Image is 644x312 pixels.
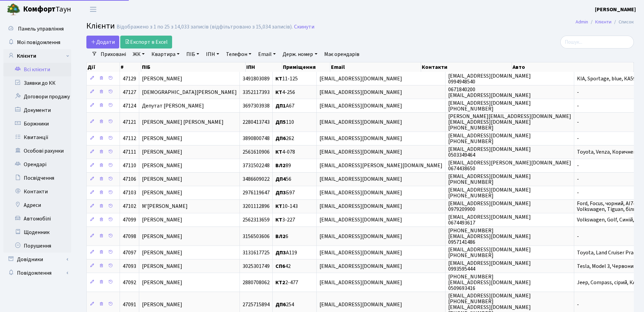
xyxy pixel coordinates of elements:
span: Таун [23,4,71,15]
span: 4-256 [275,89,295,96]
span: 47121 [123,118,136,126]
b: КТ [275,75,282,82]
a: Посвідчення [3,171,71,185]
th: # [120,62,142,72]
span: [EMAIL_ADDRESS][DOMAIN_NAME] [319,149,402,156]
span: 3025301749 [243,262,270,270]
a: Клієнти [3,49,71,63]
span: 262 [275,135,294,142]
th: Дії [87,62,120,72]
a: Клієнти [595,18,611,25]
span: [PHONE_NUMBER] [EMAIL_ADDRESS][DOMAIN_NAME] 0957141486 [448,227,531,246]
span: 3201112896 [243,203,270,210]
a: Email [255,48,278,60]
span: 2976119647 [243,189,270,197]
span: [PERSON_NAME] [142,176,182,183]
a: Всі клієнти [3,63,71,76]
span: - [577,89,579,96]
button: Переключити навігацію [85,4,102,15]
span: [EMAIL_ADDRESS][PERSON_NAME][DOMAIN_NAME] [319,162,442,170]
a: Заявки до КК [3,76,71,90]
b: ВЛ2 [275,233,286,240]
a: Скинути [294,24,314,30]
span: [PERSON_NAME] [142,149,182,156]
span: [EMAIL_ADDRESS][DOMAIN_NAME] [319,75,402,82]
span: [EMAIL_ADDRESS][DOMAIN_NAME] [319,189,402,197]
span: 2-477 [275,279,298,286]
span: [EMAIL_ADDRESS][DOMAIN_NAME] [319,203,402,210]
span: [EMAIL_ADDRESS][DOMAIN_NAME] 0674493617 [448,213,531,227]
span: - [577,102,579,110]
span: 47111 [123,149,136,156]
span: [PERSON_NAME] [142,162,182,170]
span: - [577,162,579,170]
span: 11-125 [275,75,298,82]
span: 2880708062 [243,279,270,286]
span: [EMAIL_ADDRESS][DOMAIN_NAME] [319,279,402,286]
a: Мої повідомлення [3,36,71,49]
a: Телефон [223,48,254,60]
b: ДП3 [275,189,286,197]
span: [PERSON_NAME] [142,189,182,197]
div: Відображено з 1 по 25 з 14,033 записів (відфільтровано з 15,034 записів). [117,24,293,30]
span: [PERSON_NAME] [142,233,182,240]
span: - [577,135,579,142]
span: [DEMOGRAPHIC_DATA][PERSON_NAME] [142,89,237,96]
span: [PERSON_NAME] [142,75,182,82]
b: ДП6 [275,135,286,142]
a: Контакти [3,185,71,198]
span: [EMAIL_ADDRESS][DOMAIN_NAME] [PHONE_NUMBER] [448,173,531,186]
a: Порушення [3,239,71,253]
span: [EMAIL_ADDRESS][DOMAIN_NAME] [319,216,402,224]
b: Комфорт [23,4,56,15]
span: 47103 [123,189,136,197]
span: Депутат [PERSON_NAME] [142,102,204,110]
a: Панель управління [3,22,71,36]
a: Боржники [3,117,71,131]
span: 3697303938 [243,102,270,110]
span: - [577,233,579,240]
span: 3156503606 [243,233,270,240]
span: [EMAIL_ADDRESS][DOMAIN_NAME] [319,301,402,308]
a: Admin [576,18,588,25]
span: 2725715894 [243,301,270,308]
span: 6 [275,233,288,240]
span: 47110 [123,162,136,170]
span: 3731502248 [243,162,270,170]
span: Панель управління [18,25,64,33]
span: [EMAIL_ADDRESS][DOMAIN_NAME] [PHONE_NUMBER] [448,186,531,199]
a: Повідомлення [3,266,71,280]
b: ДП4 [275,176,286,183]
b: [PERSON_NAME] [595,6,636,13]
a: Приховані [98,48,129,60]
span: 2280413743 [243,118,270,126]
span: 47102 [123,203,136,210]
b: КТ [275,149,282,156]
b: КТ [275,89,282,96]
span: Мої повідомлення [17,39,60,46]
span: Б97 [275,189,295,197]
span: - [577,118,579,126]
input: Пошук... [560,36,634,48]
b: ДП1 [275,102,286,110]
span: 3131617725 [243,249,270,256]
span: 47099 [123,216,136,224]
span: 89 [275,162,291,170]
span: А67 [275,102,294,110]
span: [EMAIL_ADDRESS][DOMAIN_NAME] [319,249,402,256]
span: [PERSON_NAME] [142,249,182,256]
span: 3491803089 [243,75,270,82]
th: Приміщення [282,62,330,72]
span: [EMAIL_ADDRESS][DOMAIN_NAME] [319,262,402,270]
b: ДП3 [275,249,286,256]
span: [EMAIL_ADDRESS][DOMAIN_NAME] [319,233,402,240]
span: [EMAIL_ADDRESS][PERSON_NAME][DOMAIN_NAME] 0674438650 [448,159,571,172]
a: Документи [3,103,71,117]
span: [EMAIL_ADDRESS][DOMAIN_NAME] 0993595444 [448,259,531,273]
a: ІПН [203,48,222,60]
span: [EMAIL_ADDRESS][DOMAIN_NAME] [PHONE_NUMBER] [448,246,531,259]
span: 2561610906 [243,149,270,156]
span: [PERSON_NAME] [142,135,182,142]
span: 42 [275,262,291,270]
a: Щоденник [3,226,71,239]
